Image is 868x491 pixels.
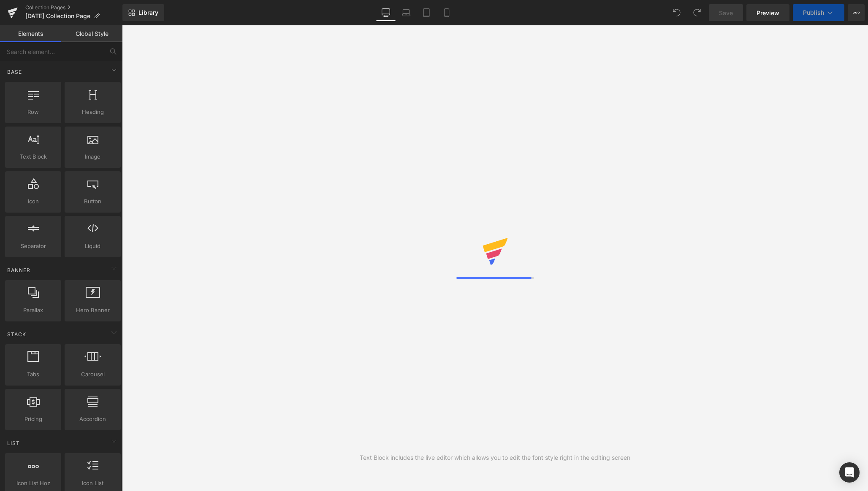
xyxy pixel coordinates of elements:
[67,108,118,116] span: Heading
[8,370,59,379] span: Tabs
[757,8,779,17] span: Preview
[839,462,860,483] div: Open Intercom Messenger
[8,242,59,251] span: Separator
[376,4,396,21] a: Desktop
[803,9,824,16] span: Publish
[67,370,118,379] span: Carousel
[746,4,789,21] a: Preview
[8,197,59,206] span: Icon
[25,4,122,11] a: Collection Pages
[67,306,118,315] span: Hero Banner
[67,415,118,424] span: Accordion
[8,479,59,488] span: Icon List Hoz
[668,4,685,21] button: Undo
[8,415,59,424] span: Pricing
[25,13,90,19] span: [DATE] Collection Page
[8,152,59,161] span: Text Block
[360,453,630,462] div: Text Block includes the live editor which allows you to edit the font style right in the editing ...
[61,25,122,42] a: Global Style
[793,4,844,21] button: Publish
[416,4,437,21] a: Tablet
[67,479,118,488] span: Icon List
[6,330,27,338] span: Stack
[8,108,59,116] span: Row
[689,4,705,21] button: Redo
[67,152,118,161] span: Image
[67,197,118,206] span: Button
[138,9,158,16] span: Library
[122,4,164,21] a: New Library
[6,266,31,274] span: Banner
[6,439,21,447] span: List
[437,4,457,21] a: Mobile
[719,8,733,17] span: Save
[67,242,118,251] span: Liquid
[848,4,865,21] button: More
[8,306,59,315] span: Parallax
[6,68,23,76] span: Base
[396,4,416,21] a: Laptop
